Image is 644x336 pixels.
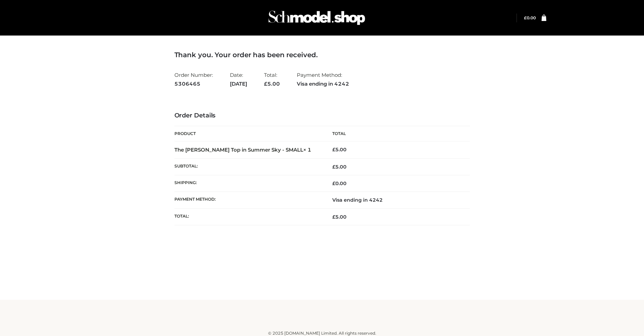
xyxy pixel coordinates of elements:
[332,180,347,186] bdi: 0.00
[174,192,322,208] th: Payment method:
[266,4,367,31] img: Schmodel Admin 964
[322,126,470,141] th: Total
[332,180,335,186] span: £
[264,69,280,90] li: Total:
[174,51,470,59] h3: Thank you. Your order has been received.
[230,69,247,90] li: Date:
[264,81,267,87] span: £
[332,147,335,153] span: £
[332,147,347,153] bdi: 5.00
[524,15,527,20] span: £
[332,214,335,220] span: £
[524,15,536,20] a: £0.00
[332,214,347,220] span: 5.00
[174,69,213,90] li: Order Number:
[303,147,311,153] strong: × 1
[332,164,347,170] span: 5.00
[174,80,213,88] strong: 5306465
[297,80,349,88] strong: Visa ending in 4242
[174,158,322,175] th: Subtotal:
[332,164,335,170] span: £
[174,112,470,119] h3: Order Details
[174,126,322,141] th: Product
[174,175,322,192] th: Shipping:
[230,80,247,88] strong: [DATE]
[174,208,322,225] th: Total:
[174,147,311,153] strong: The [PERSON_NAME] Top in Summer Sky - SMALL
[297,69,349,90] li: Payment Method:
[322,192,470,208] td: Visa ending in 4242
[264,81,280,87] span: 5.00
[524,15,536,20] bdi: 0.00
